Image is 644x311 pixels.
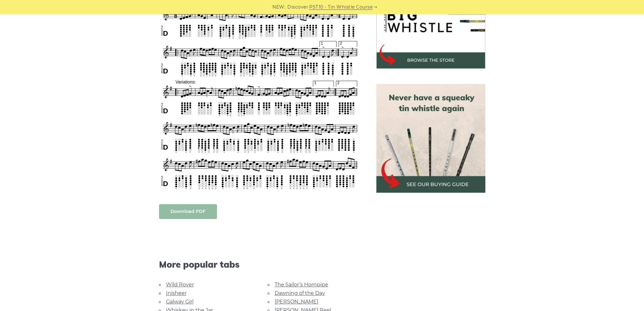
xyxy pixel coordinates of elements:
a: Dawning of the Day [275,290,325,296]
a: Wild Rover [166,282,194,288]
span: Discover [287,3,308,11]
a: [PERSON_NAME] [275,299,318,305]
a: Galway Girl [166,299,194,305]
a: Inisheer [166,290,187,296]
span: More popular tabs [159,259,361,270]
a: PST10 - Tin Whistle Course [309,3,373,11]
a: The Sailor’s Hornpipe [275,282,328,288]
a: Download PDF [159,204,217,219]
span: NEW: [272,3,285,11]
img: tin whistle buying guide [376,84,485,193]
